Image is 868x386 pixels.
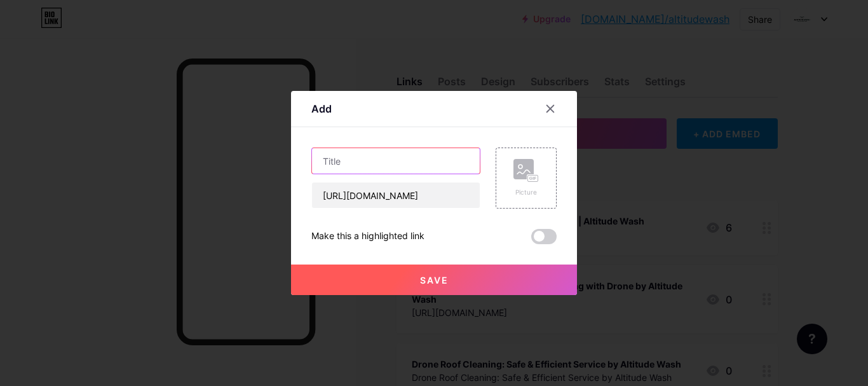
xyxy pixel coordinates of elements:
input: URL [312,183,480,208]
div: Make this a highlighted link [311,229,424,244]
button: Save [291,265,577,295]
div: Add [311,101,332,116]
div: Picture [513,188,539,197]
span: Save [420,275,449,286]
input: Title [312,148,480,174]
